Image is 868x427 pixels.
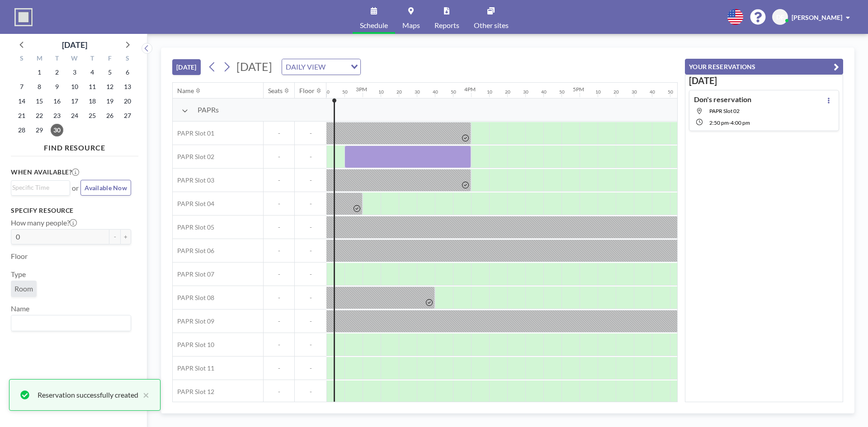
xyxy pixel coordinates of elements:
[80,180,131,196] button: Available Now
[173,176,214,184] span: PAPR Slot 03
[172,59,201,75] button: [DATE]
[264,294,294,302] span: -
[121,66,134,79] span: Saturday, September 6, 2025
[15,95,28,108] span: Sunday, September 14, 2025
[523,89,528,95] div: 30
[68,80,81,93] span: Wednesday, September 10, 2025
[295,200,326,208] span: -
[173,247,214,255] span: PAPR Slot 06
[474,22,509,29] span: Other sites
[38,389,138,400] div: Reservation successfully created
[328,61,345,73] input: Search for option
[33,80,46,93] span: Monday, September 8, 2025
[264,317,294,325] span: -
[173,129,214,137] span: PAPR Slot 01
[650,89,655,95] div: 40
[268,87,283,95] div: Seats
[295,223,326,231] span: -
[731,119,750,126] span: 4:00 PM
[33,124,46,136] span: Monday, September 29, 2025
[86,95,99,108] span: Thursday, September 18, 2025
[632,89,637,95] div: 30
[173,364,214,372] span: PAPR Slot 11
[121,109,134,122] span: Saturday, September 27, 2025
[72,183,79,192] span: or
[101,53,118,65] div: F
[236,60,272,73] span: [DATE]
[264,388,294,396] span: -
[104,66,116,79] span: Friday, September 5, 2025
[282,59,360,75] div: Search for option
[173,388,214,396] span: PAPR Slot 12
[295,176,326,184] span: -
[709,108,740,114] span: PAPR Slot 02
[792,14,842,21] span: [PERSON_NAME]
[776,13,784,21] span: DF
[109,229,120,244] button: -
[11,181,70,194] div: Search for option
[121,80,134,93] span: Saturday, September 13, 2025
[177,87,194,95] div: Name
[173,341,214,349] span: PAPR Slot 10
[14,8,33,26] img: organization-logo
[173,200,214,208] span: PAPR Slot 04
[433,89,438,95] div: 40
[12,183,65,192] input: Search for option
[11,218,77,227] label: How many people?
[68,109,81,122] span: Wednesday, September 24, 2025
[559,89,565,95] div: 50
[15,80,28,93] span: Sunday, September 7, 2025
[31,53,48,65] div: M
[595,89,601,95] div: 10
[173,153,214,161] span: PAPR Slot 02
[264,200,294,208] span: -
[295,129,326,137] span: -
[356,86,367,93] div: 3PM
[121,95,134,108] span: Saturday, September 20, 2025
[541,89,547,95] div: 40
[264,129,294,137] span: -
[729,119,731,126] span: -
[378,89,384,95] div: 10
[264,270,294,278] span: -
[709,119,729,126] span: 2:50 PM
[11,270,26,279] label: Type
[11,140,138,152] h4: FIND RESOURCE
[295,341,326,349] span: -
[14,284,33,293] span: Room
[295,317,326,325] span: -
[104,109,116,122] span: Friday, September 26, 2025
[104,80,116,93] span: Friday, September 12, 2025
[86,66,99,79] span: Thursday, September 4, 2025
[264,153,294,161] span: -
[198,105,219,114] span: PAPRs
[83,53,101,65] div: T
[33,95,46,108] span: Monday, September 15, 2025
[299,87,315,95] div: Floor
[487,89,492,95] div: 10
[11,315,131,331] div: Search for option
[668,89,673,95] div: 50
[51,95,63,108] span: Tuesday, September 16, 2025
[573,86,584,93] div: 5PM
[284,61,327,73] span: DAILY VIEW
[51,66,63,79] span: Tuesday, September 2, 2025
[104,95,116,108] span: Friday, September 19, 2025
[120,229,131,244] button: +
[295,388,326,396] span: -
[173,317,214,325] span: PAPR Slot 09
[86,109,99,122] span: Thursday, September 25, 2025
[613,89,619,95] div: 20
[451,89,456,95] div: 50
[12,317,126,329] input: Search for option
[505,89,510,95] div: 20
[689,75,839,86] h3: [DATE]
[68,95,81,108] span: Wednesday, September 17, 2025
[11,206,131,215] h3: Specify resource
[264,341,294,349] span: -
[62,38,87,51] div: [DATE]
[11,304,29,313] label: Name
[138,389,149,400] button: close
[66,53,84,65] div: W
[68,66,81,79] span: Wednesday, September 3, 2025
